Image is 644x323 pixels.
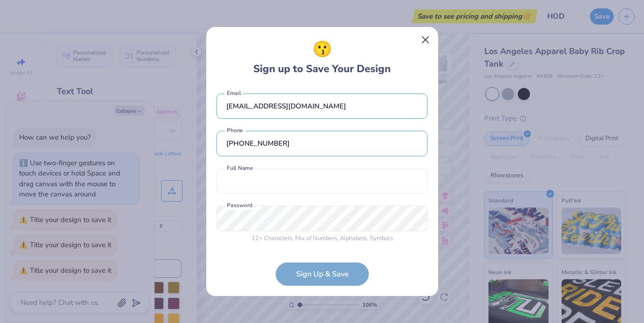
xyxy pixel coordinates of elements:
button: Close [416,31,434,49]
span: 😗 [312,38,332,61]
div: Sign up to Save Your Design [253,38,391,77]
span: 12 + Characters [251,234,292,242]
span: Numbers [313,234,337,242]
span: Symbols [370,234,393,242]
div: , Mix of , , [217,234,427,243]
span: Alphabets [340,234,367,242]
